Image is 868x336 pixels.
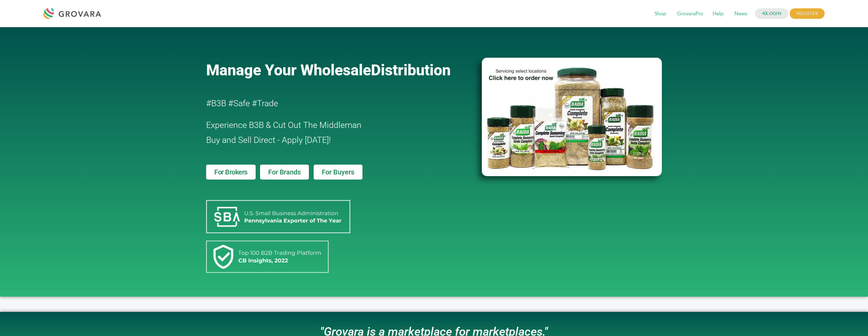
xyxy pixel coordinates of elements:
[214,169,248,175] span: For Brokers
[708,10,728,18] a: Help
[206,61,471,79] a: Manage Your WholesaleDistribution
[206,120,361,130] span: Experience B3B & Cut Out The Middleman
[371,61,451,79] span: Distribution
[650,10,671,18] a: Shop
[790,8,825,19] span: REGISTER
[755,8,788,19] a: LOGIN
[672,7,708,20] span: GrovaraPro
[206,61,371,79] span: Manage Your Wholesale
[206,165,256,180] a: For Brokers
[708,7,728,20] span: Help
[730,7,752,20] span: News
[206,96,443,111] h2: #B3B #Safe #Trade
[322,169,354,175] span: For Buyers
[268,169,300,175] span: For Brands
[672,10,708,18] a: GrovaraPro
[206,135,331,145] span: Buy and Sell Direct - Apply [DATE]!
[314,165,362,180] a: For Buyers
[260,165,309,180] a: For Brands
[730,10,752,18] a: News
[650,7,671,20] span: Shop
